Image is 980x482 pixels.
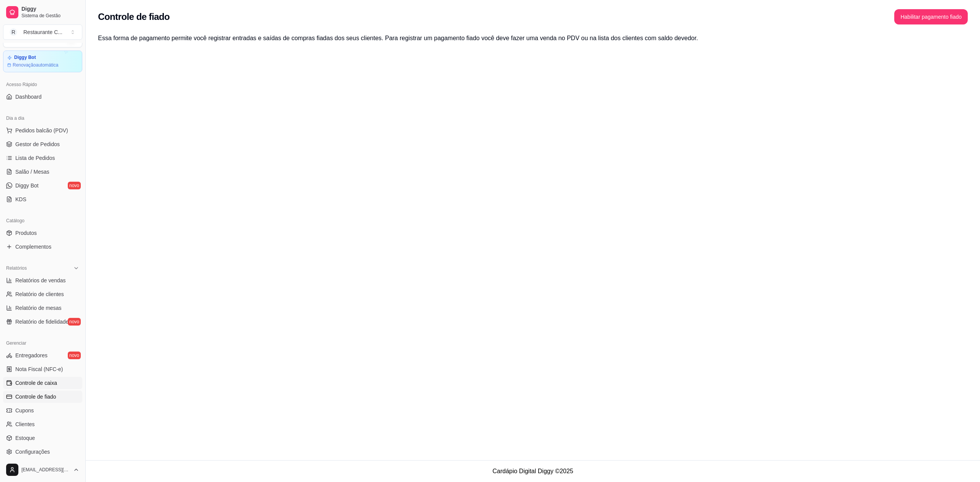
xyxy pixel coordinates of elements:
span: KDS [15,195,26,203]
span: Sistema de Gestão [21,13,79,19]
footer: Cardápio Digital Diggy © 2025 [86,460,980,482]
button: Select a team [3,24,82,40]
a: Relatório de mesas [3,302,82,314]
a: Estoque [3,432,82,444]
a: Lista de Pedidos [3,152,82,164]
a: Configurações [3,446,82,458]
a: Cupons [3,404,82,417]
span: Complementos [15,243,51,251]
div: Dia a dia [3,112,82,124]
a: Nota Fiscal (NFC-e) [3,363,82,375]
span: Controle de fiado [15,393,56,401]
span: Gestor de Pedidos [15,140,60,148]
span: Pedidos balcão (PDV) [15,127,68,134]
span: Relatórios [6,265,27,271]
article: Renovação automática [13,62,58,68]
a: Relatório de fidelidadenovo [3,316,82,328]
button: [EMAIL_ADDRESS][DOMAIN_NAME] [3,461,82,479]
span: Configurações [15,448,50,456]
button: Habilitar pagamento fiado [894,9,968,24]
span: Relatório de fidelidade [15,318,69,326]
a: Diggy BotRenovaçãoautomática [3,50,82,72]
span: Diggy [21,6,79,13]
a: Gestor de Pedidos [3,138,82,150]
span: Relatórios de vendas [15,277,66,284]
span: [EMAIL_ADDRESS][DOMAIN_NAME] [21,467,70,473]
a: Controle de fiado [3,391,82,403]
span: Dashboard [15,93,42,101]
span: Salão / Mesas [15,168,49,176]
span: Estoque [15,434,35,442]
span: Produtos [15,229,37,237]
h2: Controle de fiado [98,11,170,23]
span: Cupons [15,407,34,414]
span: Entregadores [15,352,47,359]
a: Diggy Botnovo [3,179,82,192]
a: Entregadoresnovo [3,349,82,361]
article: Diggy Bot [14,55,36,60]
span: Clientes [15,420,35,428]
a: Clientes [3,418,82,430]
div: Gerenciar [3,337,82,349]
a: Produtos [3,227,82,239]
a: Complementos [3,241,82,253]
div: Catálogo [3,215,82,227]
span: Nota Fiscal (NFC-e) [15,365,63,373]
span: Diggy Bot [15,182,39,189]
a: Relatório de clientes [3,288,82,300]
span: Relatório de clientes [15,290,64,298]
div: Restaurante C ... [23,28,62,36]
a: Relatórios de vendas [3,274,82,287]
span: R [10,28,17,36]
span: Controle de caixa [15,379,57,387]
div: Acesso Rápido [3,78,82,91]
a: Dashboard [3,91,82,103]
span: Lista de Pedidos [15,154,55,162]
h3: Essa forma de pagamento permite você registrar entradas e saídas de compras fiadas dos seus clien... [98,34,968,43]
a: Salão / Mesas [3,166,82,178]
a: KDS [3,193,82,205]
span: Relatório de mesas [15,304,62,312]
a: DiggySistema de Gestão [3,3,82,21]
button: Pedidos balcão (PDV) [3,124,82,137]
a: Controle de caixa [3,377,82,389]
